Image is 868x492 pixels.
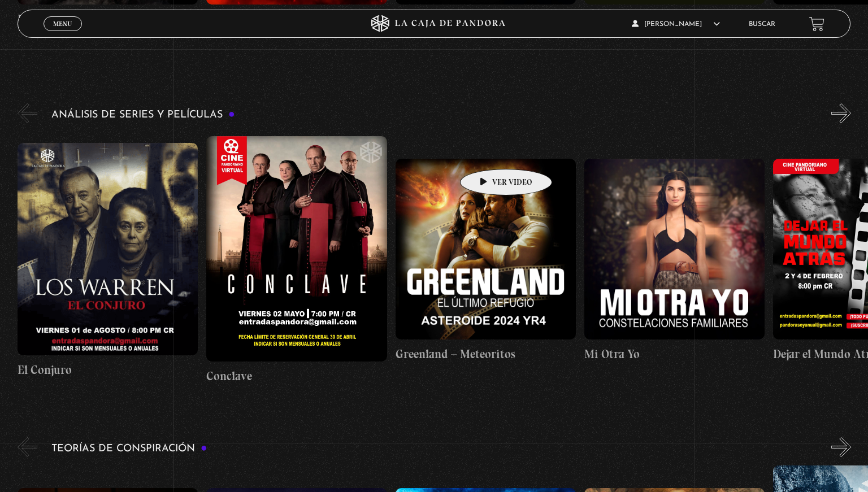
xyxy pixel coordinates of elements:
h4: Conclave [206,367,387,385]
h4: El Conjuro [18,361,198,379]
a: Greenland – Meteoritos [396,132,576,389]
button: Previous [18,437,37,457]
button: Next [831,103,851,123]
h3: Análisis de series y películas [51,110,235,120]
a: Conclave [206,132,387,389]
h4: Mi Otra Yo [584,345,765,363]
h3: Teorías de Conspiración [51,443,207,454]
span: Cerrar [50,30,76,38]
a: Buscar [749,21,775,28]
span: Menu [53,20,72,27]
a: Mi Otra Yo [584,132,765,389]
a: View your shopping cart [809,16,824,32]
button: Previous [18,103,37,123]
button: Next [831,437,851,457]
span: [PERSON_NAME] [632,21,720,28]
h4: Greenland – Meteoritos [396,345,576,363]
a: El Conjuro [18,132,198,389]
h4: Papa [PERSON_NAME] [18,10,198,28]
